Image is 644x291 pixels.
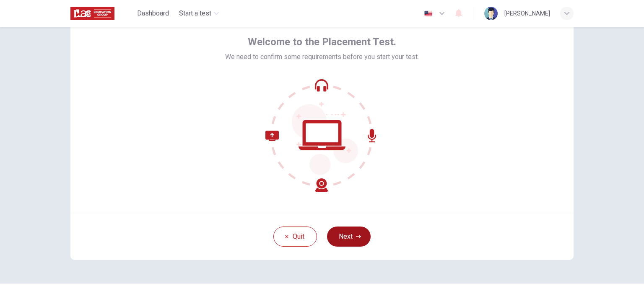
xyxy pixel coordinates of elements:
[70,5,134,22] a: ILAC logo
[176,6,222,21] button: Start a test
[504,8,550,18] div: [PERSON_NAME]
[484,7,498,20] img: Profile picture
[273,227,317,247] button: Quit
[423,10,434,17] img: en
[70,5,114,22] img: ILAC logo
[179,8,211,18] span: Start a test
[327,227,371,247] button: Next
[248,35,396,49] span: Welcome to the Placement Test.
[225,52,419,62] span: We need to confirm some requirements before you start your test.
[134,6,172,21] button: Dashboard
[137,8,169,18] span: Dashboard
